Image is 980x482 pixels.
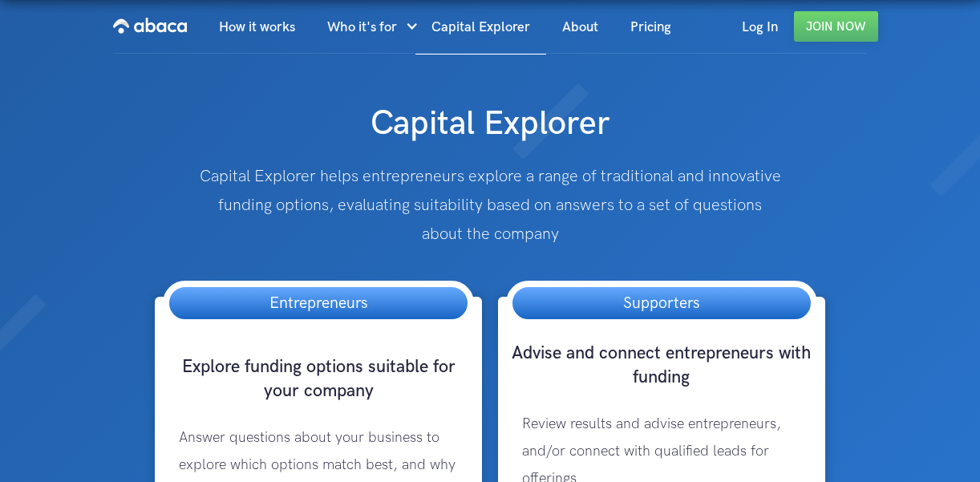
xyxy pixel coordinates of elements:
[163,355,474,408] h3: Explore funding options suitable for your company
[113,13,187,38] img: Abaca logo
[196,162,784,249] p: Capital Explorer helps entrepreneurs explore a range of traditional and innovative funding option...
[607,287,715,319] h3: Supporters
[794,11,878,42] a: Join Now
[245,87,735,146] h1: Capital Explorer
[506,342,817,395] h3: Advise and connect entrepreneurs with funding
[253,287,383,319] h3: Entrepreneurs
